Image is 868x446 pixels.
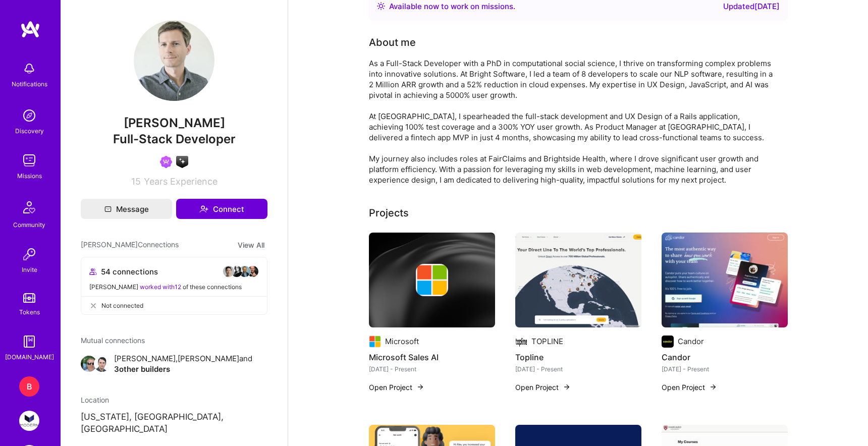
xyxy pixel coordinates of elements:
button: Connect [176,199,267,219]
button: View All [235,239,267,251]
img: teamwork [19,150,39,171]
img: logo [20,20,40,38]
span: [PERSON_NAME] , [PERSON_NAME] and [114,353,267,374]
img: arrow-right [563,383,571,391]
button: 54 connectionsavataravataravataravatar[PERSON_NAME] worked with12 of these connectionsNot connected [81,257,267,315]
div: Invite [22,264,37,275]
img: guide book [19,331,39,352]
div: [DATE] - Present [662,364,788,374]
span: Years Experience [144,176,218,187]
img: discovery [19,105,39,126]
img: Stephen Rifenburgh [81,356,97,372]
i: icon Connect [199,204,208,213]
img: A.I. guild [176,156,188,168]
button: Open Project [662,382,717,393]
div: Microsoft [385,336,419,347]
img: Company logo [369,336,381,348]
img: Candor [662,233,788,327]
button: Open Project [369,382,424,393]
span: Full-Stack Developer [113,132,236,146]
div: Candor [678,336,704,347]
div: [DATE] - Present [515,364,641,374]
h4: Microsoft Sales AI [369,351,495,364]
div: Missions [17,171,42,181]
img: Company logo [515,336,527,348]
span: Not connected [101,300,143,311]
img: Been on Mission [160,156,172,168]
img: Company logo [662,336,674,348]
div: Available now to work on missions . [389,1,515,13]
i: icon CloseGray [89,302,97,310]
span: 54 connections [101,266,158,277]
img: arrow-right [416,383,424,391]
img: Modern Exec: Team for Platform & AI Development [19,411,39,431]
i: icon Collaborator [89,268,97,275]
div: About me [369,35,416,50]
img: User Avatar [134,20,214,101]
div: Tokens [19,307,40,317]
img: tokens [23,293,35,303]
img: Availability [377,2,385,10]
a: Modern Exec: Team for Platform & AI Development [17,411,42,431]
img: cover [369,233,495,327]
img: arrow-right [709,383,717,391]
button: Open Project [515,382,571,393]
span: 15 [131,176,141,187]
div: Community [13,219,45,230]
span: [PERSON_NAME] Connections [81,239,179,251]
i: icon Mail [104,205,112,212]
img: Community [17,195,41,219]
img: avatar [239,265,251,277]
div: Notifications [12,79,47,89]
span: [PERSON_NAME] [81,116,267,131]
a: B [17,376,42,397]
div: Updated [DATE] [723,1,780,13]
strong: 3 other builders [114,364,170,374]
div: As a Full-Stack Developer with a PhD in computational social science, I thrive on transforming co... [369,58,773,185]
img: avatar [231,265,243,277]
button: Message [81,199,172,219]
h4: Topline [515,351,641,364]
div: [DATE] - Present [369,364,495,374]
div: B [19,376,39,397]
img: avatar [223,265,235,277]
div: [PERSON_NAME] of these connections [89,282,259,292]
div: Location [81,395,267,405]
h4: Candor [662,351,788,364]
div: Projects [369,205,409,220]
div: TOPLINE [531,336,563,347]
p: [US_STATE], [GEOGRAPHIC_DATA], [GEOGRAPHIC_DATA] [81,411,267,435]
img: Invite [19,244,39,264]
img: Company logo [416,264,448,296]
div: [DOMAIN_NAME] [5,352,54,362]
img: Tomislav Peharda [94,356,110,372]
img: avatar [247,265,259,277]
div: Discovery [15,126,44,136]
span: Mutual connections [81,335,267,346]
img: bell [19,59,39,79]
img: Topline [515,233,641,327]
span: worked with 12 [140,283,181,291]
